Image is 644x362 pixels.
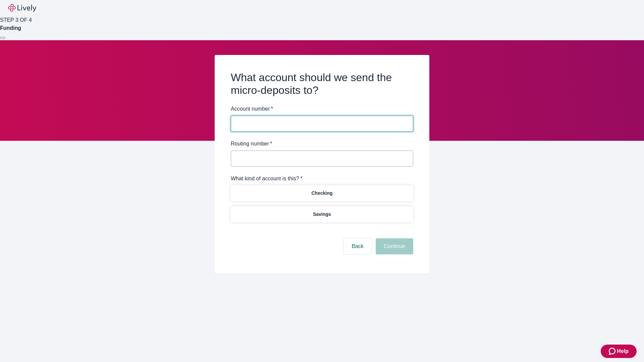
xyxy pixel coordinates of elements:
[231,185,413,201] button: Checking
[231,140,272,148] label: Routing number
[313,211,331,218] p: Savings
[231,105,273,113] label: Account number
[231,206,413,222] button: Savings
[343,238,372,254] button: Back
[231,71,413,97] h2: What account should we send the micro-deposits to?
[617,347,629,355] span: Help
[8,4,36,12] img: Lively
[311,190,332,197] p: Checking
[609,347,617,355] svg: Zendesk support icon
[601,345,637,358] button: Zendesk support iconHelp
[231,175,303,183] label: What kind of account is this? *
